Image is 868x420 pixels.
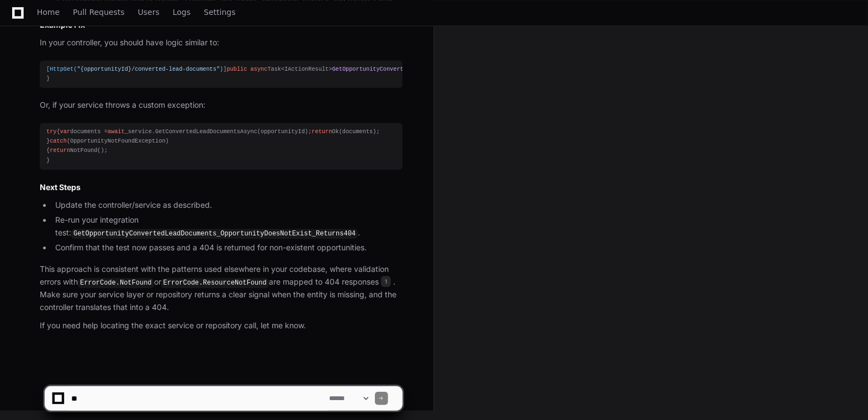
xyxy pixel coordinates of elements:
[173,9,190,15] span: Logs
[60,128,70,135] span: var
[204,9,235,15] span: Settings
[77,66,220,72] span: "{opportunityId}/converted-lead-documents"
[40,99,403,112] p: Or, if your service throws a custom exception:
[138,9,160,15] span: Users
[46,65,396,83] div: [ ] { documents = _service.GetConvertedLeadDocumentsAsync(opportunityId); (documents == ) NotFoun...
[37,9,60,15] span: Home
[50,66,223,72] span: HttpGet( )
[52,214,403,239] li: Re-run your integration test: .
[332,66,455,72] span: GetOpportunityConvertedLeadDocuments
[46,128,56,135] span: try
[40,263,403,314] p: This approach is consistent with the patterns used elsewhere in your codebase, where validation e...
[46,127,396,165] div: { documents = _service.GetConvertedLeadDocumentsAsync(opportunityId); Ok(documents); } (Opportuni...
[227,66,516,72] span: Task<IActionResult> ( )
[50,138,67,144] span: catch
[73,9,124,15] span: Pull Requests
[50,147,70,154] span: return
[71,229,358,239] code: GetOpportunityConvertedLeadDocuments_OpportunityDoesNotExist_Returns404
[227,66,247,72] span: public
[381,276,391,287] span: 1
[161,278,269,288] code: ErrorCode.ResourceNotFound
[108,128,125,135] span: await
[78,278,154,288] code: ErrorCode.NotFound
[40,319,403,332] p: If you need help locating the exact service or repository call, let me know.
[312,128,332,135] span: return
[52,199,403,212] li: Update the controller/service as described.
[52,242,403,254] li: Confirm that the test now passes and a 404 is returned for non-existent opportunities.
[251,66,268,72] span: async
[40,182,403,193] h2: Next Steps
[40,36,403,49] p: In your controller, you should have logic similar to:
